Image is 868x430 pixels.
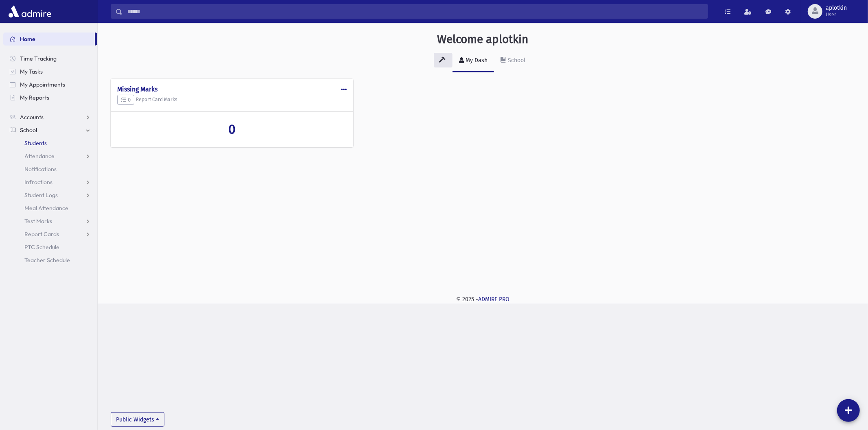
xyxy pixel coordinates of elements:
[117,122,347,137] a: 0
[24,191,58,199] span: Student Logs
[24,152,55,160] span: Attendance
[3,228,97,241] a: Report Cards
[3,215,97,228] a: Test Marks
[478,296,509,303] a: ADMIRE PRO
[826,11,847,18] span: User
[3,189,97,202] a: Student Logs
[3,163,97,176] a: Notifications
[3,78,97,91] a: My Appointments
[3,91,97,104] a: My Reports
[3,137,97,150] a: Students
[121,97,131,103] span: 0
[3,254,97,267] a: Teacher Schedule
[228,122,236,137] span: 0
[24,230,59,238] span: Report Cards
[122,4,708,19] input: Search
[3,202,97,215] a: Meal Attendance
[3,111,97,124] a: Accounts
[24,178,52,186] span: Infractions
[24,243,59,251] span: PTC Schedule
[826,5,847,11] span: aplotkin
[20,68,43,75] span: My Tasks
[24,256,70,264] span: Teacher Schedule
[20,35,35,43] span: Home
[20,126,37,134] span: School
[3,33,95,46] a: Home
[117,85,347,93] h4: Missing Marks
[453,50,494,72] a: My Dash
[117,95,347,105] h5: Report Card Marks
[111,412,164,427] button: Public Widgets
[494,50,532,72] a: School
[20,55,57,62] span: Time Tracking
[464,57,488,64] div: My Dash
[20,94,49,101] span: My Reports
[24,139,47,147] span: Students
[117,95,134,105] button: 0
[3,124,97,137] a: School
[7,3,53,20] img: AdmirePro
[3,150,97,163] a: Attendance
[111,295,855,304] div: © 2025 -
[24,217,52,225] span: Test Marks
[24,165,57,173] span: Notifications
[506,57,525,64] div: School
[437,33,529,46] h3: Welcome aplotkin
[3,65,97,78] a: My Tasks
[20,81,65,88] span: My Appointments
[3,241,97,254] a: PTC Schedule
[24,204,68,212] span: Meal Attendance
[3,176,97,189] a: Infractions
[20,113,44,121] span: Accounts
[3,52,97,65] a: Time Tracking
